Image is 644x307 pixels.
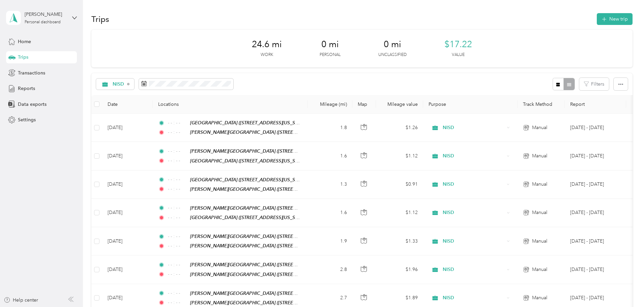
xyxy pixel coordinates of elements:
[321,39,339,50] span: 0 mi
[168,299,187,306] span: - - : - -
[579,78,609,90] button: Filters
[443,152,504,160] span: NISD
[532,209,547,216] span: Manual
[565,227,626,255] td: Oct 1 - 31, 2025
[102,199,153,227] td: [DATE]
[190,262,346,268] span: [PERSON_NAME][GEOGRAPHIC_DATA] ([STREET_ADDRESS][US_STATE])
[190,148,346,154] span: [PERSON_NAME][GEOGRAPHIC_DATA] ([STREET_ADDRESS][US_STATE])
[18,69,45,76] span: Transactions
[308,227,352,255] td: 1.9
[308,171,352,199] td: 1.3
[168,214,187,221] span: - - : - -
[102,142,153,170] td: [DATE]
[18,116,36,123] span: Settings
[320,52,341,58] p: Personal
[102,171,153,199] td: [DATE]
[376,171,423,199] td: $0.91
[532,152,547,160] span: Manual
[518,95,565,114] th: Track Method
[376,95,423,114] th: Mileage value
[565,142,626,170] td: Oct 1 - 31, 2025
[532,124,547,131] span: Manual
[443,238,504,245] span: NISD
[25,20,61,24] div: Personal dashboard
[532,266,547,273] span: Manual
[376,114,423,142] td: $1.26
[153,95,308,114] th: Locations
[18,54,28,61] span: Trips
[190,300,346,306] span: [PERSON_NAME][GEOGRAPHIC_DATA] ([STREET_ADDRESS][US_STATE])
[168,157,187,164] span: - - : - -
[168,185,187,193] span: - - : - -
[444,39,472,50] span: $17.22
[190,272,346,277] span: [PERSON_NAME][GEOGRAPHIC_DATA] ([STREET_ADDRESS][US_STATE])
[190,290,346,296] span: [PERSON_NAME][GEOGRAPHIC_DATA] ([STREET_ADDRESS][US_STATE])
[190,158,308,164] span: [GEOGRAPHIC_DATA] ([STREET_ADDRESS][US_STATE])
[597,13,633,25] button: New trip
[102,95,153,114] th: Date
[190,120,308,126] span: [GEOGRAPHIC_DATA] ([STREET_ADDRESS][US_STATE])
[384,39,401,50] span: 0 mi
[376,255,423,284] td: $1.96
[565,114,626,142] td: Oct 1 - 31, 2025
[168,289,187,297] span: - - : - -
[352,95,376,114] th: Map
[443,294,504,302] span: NISD
[102,255,153,284] td: [DATE]
[532,238,547,245] span: Manual
[443,209,504,216] span: NISD
[308,255,352,284] td: 2.8
[190,129,346,135] span: [PERSON_NAME][GEOGRAPHIC_DATA] ([STREET_ADDRESS][US_STATE])
[18,101,47,108] span: Data exports
[565,171,626,199] td: Oct 1 - 31, 2025
[565,95,626,114] th: Report
[190,215,308,220] span: [GEOGRAPHIC_DATA] ([STREET_ADDRESS][US_STATE])
[168,233,187,240] span: - - : - -
[376,199,423,227] td: $1.12
[565,199,626,227] td: Oct 1 - 31, 2025
[168,204,187,212] span: - - : - -
[18,38,31,45] span: Home
[18,85,35,92] span: Reports
[190,205,346,211] span: [PERSON_NAME][GEOGRAPHIC_DATA] ([STREET_ADDRESS][US_STATE])
[190,234,346,239] span: [PERSON_NAME][GEOGRAPHIC_DATA] ([STREET_ADDRESS][US_STATE])
[532,181,547,188] span: Manual
[252,39,282,50] span: 24.6 mi
[532,294,547,302] span: Manual
[190,243,346,249] span: [PERSON_NAME][GEOGRAPHIC_DATA] ([STREET_ADDRESS][US_STATE])
[113,82,124,87] span: NISD
[102,227,153,255] td: [DATE]
[443,124,504,131] span: NISD
[168,242,187,250] span: - - : - -
[308,199,352,227] td: 1.6
[308,114,352,142] td: 1.8
[168,271,187,278] span: - - : - -
[168,129,187,136] span: - - : - -
[91,16,109,23] h1: Trips
[308,142,352,170] td: 1.6
[168,148,187,155] span: - - : - -
[308,95,352,114] th: Mileage (mi)
[443,266,504,273] span: NISD
[168,119,187,127] span: - - : - -
[190,186,346,192] span: [PERSON_NAME][GEOGRAPHIC_DATA] ([STREET_ADDRESS][US_STATE])
[443,181,504,188] span: NISD
[168,261,187,269] span: - - : - -
[376,227,423,255] td: $1.33
[606,269,644,307] iframe: Everlance-gr Chat Button Frame
[565,255,626,284] td: Oct 1 - 31, 2025
[190,177,308,183] span: [GEOGRAPHIC_DATA] ([STREET_ADDRESS][US_STATE])
[452,52,465,58] p: Value
[4,297,38,304] button: Help center
[261,52,273,58] p: Work
[102,114,153,142] td: [DATE]
[378,52,407,58] p: Unclassified
[25,11,67,18] div: [PERSON_NAME]
[423,95,518,114] th: Purpose
[376,142,423,170] td: $1.12
[168,176,187,183] span: - - : - -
